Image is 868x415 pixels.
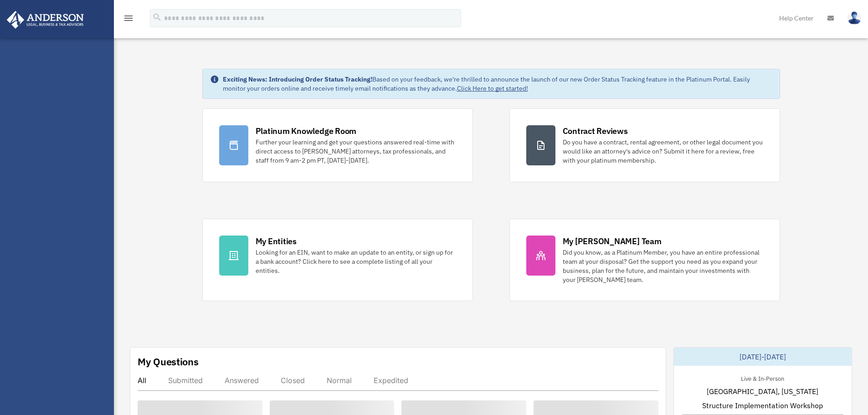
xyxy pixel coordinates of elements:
div: Normal [327,376,352,385]
div: Expedited [374,376,408,385]
a: Click Here to get started! [457,84,528,92]
i: search [152,12,162,22]
div: All [138,376,146,385]
a: Platinum Knowledge Room Further your learning and get your questions answered real-time with dire... [202,108,473,182]
div: My [PERSON_NAME] Team [563,236,662,247]
a: My Entities Looking for an EIN, want to make an update to an entity, or sign up for a bank accoun... [202,219,473,301]
i: menu [123,13,134,24]
div: Looking for an EIN, want to make an update to an entity, or sign up for a bank account? Click her... [256,248,456,275]
a: Contract Reviews Do you have a contract, rental agreement, or other legal document you would like... [509,108,780,182]
div: Based on your feedback, we're thrilled to announce the launch of our new Order Status Tracking fe... [223,75,772,93]
div: [DATE]-[DATE] [674,348,852,366]
div: Answered [225,376,259,385]
div: Submitted [168,376,203,385]
div: Closed [281,376,305,385]
img: Anderson Advisors Platinum Portal [4,11,87,29]
img: User Pic [847,11,861,25]
div: Platinum Knowledge Room [256,125,357,137]
span: [GEOGRAPHIC_DATA], [US_STATE] [707,386,818,397]
a: menu [123,16,134,24]
strong: Exciting News: Introducing Order Status Tracking! [223,75,372,83]
span: Structure Implementation Workshop [702,400,823,411]
div: Did you know, as a Platinum Member, you have an entire professional team at your disposal? Get th... [563,248,763,284]
div: My Questions [138,355,199,369]
a: My [PERSON_NAME] Team Did you know, as a Platinum Member, you have an entire professional team at... [509,219,780,301]
div: Live & In-Person [734,373,791,383]
div: Contract Reviews [563,125,628,137]
div: Further your learning and get your questions answered real-time with direct access to [PERSON_NAM... [256,138,456,165]
div: My Entities [256,236,297,247]
div: Do you have a contract, rental agreement, or other legal document you would like an attorney's ad... [563,138,763,165]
